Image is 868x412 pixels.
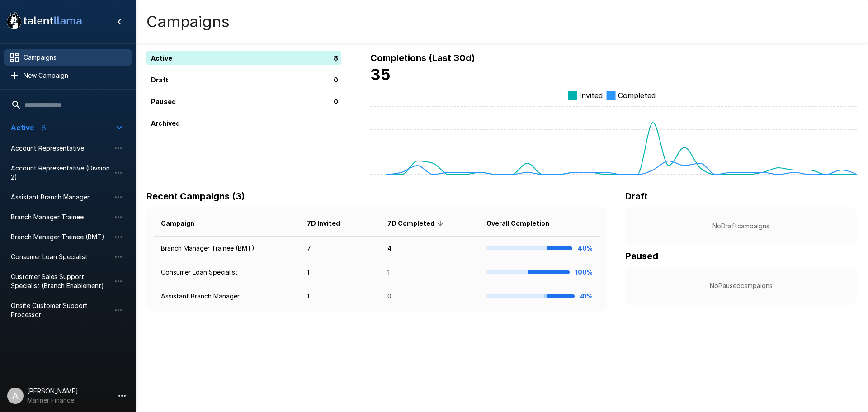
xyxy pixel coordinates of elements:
[578,244,593,252] b: 40%
[575,268,593,276] b: 100%
[640,222,843,231] p: No Draft campaigns
[640,281,843,290] p: No Paused campaigns
[334,53,338,63] p: 8
[307,218,352,229] span: 7D Invited
[486,218,561,229] span: Overall Completion
[154,237,300,260] td: Branch Manager Trainee (BMT)
[380,260,479,284] td: 1
[300,284,380,308] td: 1
[146,12,230,31] h4: Campaigns
[334,97,338,106] p: 0
[370,52,475,63] b: Completions (Last 30d)
[380,284,479,308] td: 0
[300,237,380,260] td: 7
[370,65,391,84] b: 35
[146,191,245,202] b: Recent Campaigns (3)
[625,191,648,202] b: Draft
[380,237,479,260] td: 4
[154,284,300,308] td: Assistant Branch Manager
[154,260,300,284] td: Consumer Loan Specialist
[161,218,206,229] span: Campaign
[334,75,338,85] p: 0
[580,292,593,300] b: 41%
[625,251,658,261] b: Paused
[300,260,380,284] td: 1
[387,218,446,229] span: 7D Completed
